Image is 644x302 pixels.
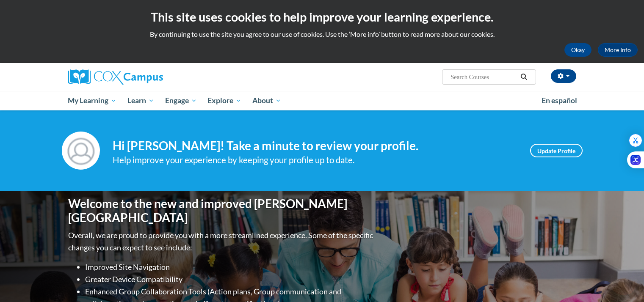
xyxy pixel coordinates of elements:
[207,96,241,106] span: Explore
[252,96,281,106] span: About
[68,229,375,254] p: Overall, we are proud to provide you with a more streamlined experience. Some of the specific cha...
[68,96,116,106] span: My Learning
[127,96,154,106] span: Learn
[165,96,197,106] span: Engage
[536,92,583,110] a: En español
[63,91,122,110] a: My Learning
[6,8,638,25] h2: This site uses cookies to help improve your learning experience.
[6,30,638,39] p: By continuing to use the site you agree to our use of cookies. Use the ‘More info’ button to read...
[122,91,160,110] a: Learn
[113,153,517,167] div: Help improve your experience by keeping your profile up to date.
[68,69,163,85] img: Cox Campus
[598,43,638,57] a: More Info
[247,91,287,110] a: About
[450,72,517,82] input: Search Courses
[551,69,576,83] button: Account Settings
[113,139,517,153] h4: Hi [PERSON_NAME]! Take a minute to review your profile.
[564,43,591,57] button: Okay
[85,273,375,286] li: Greater Device Compatibility
[62,132,100,170] img: Profile Image
[610,268,637,295] iframe: Button to launch messaging window
[542,96,577,105] span: En español
[517,72,530,82] button: Search
[530,144,583,157] a: Update Profile
[85,261,375,273] li: Improved Site Navigation
[55,91,589,110] div: Main menu
[68,197,375,225] h1: Welcome to the new and improved [PERSON_NAME][GEOGRAPHIC_DATA]
[202,91,247,110] a: Explore
[160,91,202,110] a: Engage
[68,69,229,85] a: Cox Campus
